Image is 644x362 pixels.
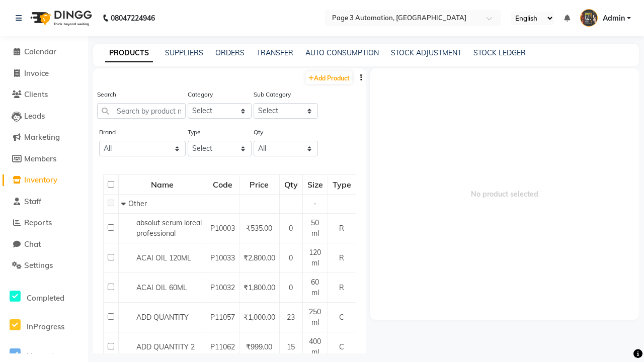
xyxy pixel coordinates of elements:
span: 15 [287,342,295,351]
span: Calendar [24,47,56,56]
div: Name [119,175,205,194]
label: Brand [99,128,116,137]
span: 400 ml [309,337,321,356]
span: ₹1,800.00 [244,283,275,292]
span: Leads [24,111,45,121]
span: ₹535.00 [246,224,272,233]
a: TRANSFER [257,48,293,57]
span: 60 ml [311,278,319,297]
img: logo [26,4,95,32]
span: R [339,283,344,292]
span: Members [24,154,56,163]
span: P11057 [210,313,235,322]
span: ₹999.00 [246,342,272,351]
a: Reports [3,217,86,229]
span: ACAI OIL 120ML [136,253,191,262]
span: Upcoming [27,351,62,360]
label: Search [97,90,116,99]
a: Invoice [3,68,86,79]
a: SUPPLIERS [165,48,203,57]
span: 120 ml [309,248,321,267]
span: 50 ml [311,218,319,238]
label: Sub Category [254,90,291,99]
div: Code [207,175,238,194]
span: Marketing [24,132,60,142]
span: Collapse Row [121,199,128,208]
div: Size [303,175,327,194]
span: ADD QUANTITY [136,313,189,322]
a: PRODUCTS [105,44,153,62]
a: Add Product [306,71,352,84]
div: Qty [280,175,302,194]
a: Inventory [3,174,86,186]
span: ACAI OIL 60ML [136,283,187,292]
span: 250 ml [309,307,321,327]
span: P10033 [210,253,235,262]
a: Members [3,153,86,165]
a: Calendar [3,46,86,58]
span: Settings [24,260,53,270]
a: Settings [3,260,86,271]
span: Invoice [24,68,49,78]
span: P10003 [210,224,235,233]
div: Type [329,175,355,194]
a: Staff [3,196,86,208]
span: P10032 [210,283,235,292]
a: Chat [3,239,86,250]
span: ₹1,000.00 [244,313,275,322]
label: Type [188,128,201,137]
a: ORDERS [215,48,245,57]
span: Chat [24,239,41,249]
span: Completed [27,293,64,303]
span: R [339,253,344,262]
label: Category [188,90,213,99]
input: Search by product name or code [97,103,186,119]
b: 08047224946 [111,4,155,32]
span: ₹2,800.00 [244,253,275,262]
span: 0 [289,253,293,262]
span: Staff [24,197,41,206]
span: Other [128,199,147,208]
span: InProgress [27,322,64,331]
span: C [339,313,344,322]
label: Qty [254,128,263,137]
span: ADD QUANTITY 2 [136,342,195,351]
a: Marketing [3,132,86,143]
span: 0 [289,283,293,292]
span: Inventory [24,175,57,185]
span: Clients [24,89,48,99]
a: AUTO CONSUMPTION [305,48,379,57]
a: STOCK ADJUSTMENT [391,48,461,57]
span: C [339,342,344,351]
span: 23 [287,313,295,322]
span: No product selected [370,68,639,320]
a: Leads [3,111,86,122]
div: Price [240,175,279,194]
span: P11062 [210,342,235,351]
a: STOCK LEDGER [473,48,526,57]
span: 0 [289,224,293,233]
a: Clients [3,89,86,101]
span: Reports [24,218,52,227]
span: - [313,199,316,208]
span: absolut serum loreal professional [136,218,202,238]
span: R [339,224,344,233]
